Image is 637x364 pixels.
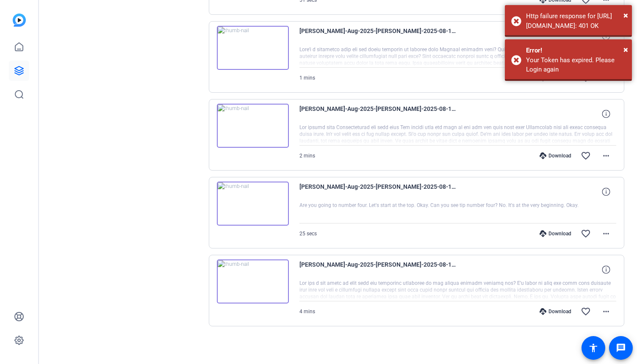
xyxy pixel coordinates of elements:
[217,259,289,303] img: thumb-nail
[581,229,591,239] mat-icon: favorite_border
[299,231,317,237] span: 25 secs
[299,309,315,314] span: 4 mins
[623,44,628,55] span: ×
[217,104,289,148] img: thumb-nail
[616,343,626,353] mat-icon: message
[623,43,628,56] button: Close
[581,306,591,317] mat-icon: favorite_border
[601,306,611,317] mat-icon: more_horiz
[526,11,626,30] div: Http failure response for https://capture.openreel.com/api/videos/1323042/download-url?video_type...
[623,10,628,20] span: ×
[623,9,628,22] button: Close
[13,14,26,27] img: blue-gradient.svg
[299,75,315,81] span: 1 mins
[299,26,456,46] span: [PERSON_NAME]-Aug-2025-[PERSON_NAME]-2025-08-18-12-44-27-021-0
[299,182,456,202] span: [PERSON_NAME]-Aug-2025-[PERSON_NAME]-2025-08-18-12-40-14-244-0
[535,308,576,315] div: Download
[601,151,611,161] mat-icon: more_horiz
[535,152,576,159] div: Download
[588,343,598,353] mat-icon: accessibility
[581,151,591,161] mat-icon: favorite_border
[299,153,315,159] span: 2 mins
[217,26,289,70] img: thumb-nail
[601,229,611,239] mat-icon: more_horiz
[299,104,456,124] span: [PERSON_NAME]-Aug-2025-[PERSON_NAME]-2025-08-18-12-40-51-990-0
[535,230,576,237] div: Download
[217,182,289,226] img: thumb-nail
[526,46,626,55] div: Error!
[299,259,456,280] span: [PERSON_NAME]-Aug-2025-[PERSON_NAME]-2025-08-18-12-35-16-626-0
[526,55,626,74] div: Your Token has expired. Please Login again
